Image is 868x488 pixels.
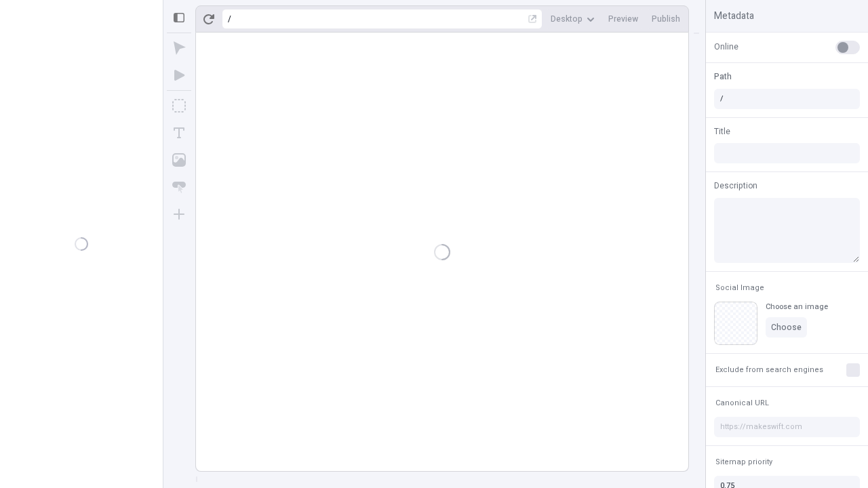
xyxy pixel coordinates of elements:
button: Image [167,148,191,172]
span: Preview [608,14,638,24]
button: Canonical URL [713,395,772,411]
button: Exclude from search engines [713,362,826,378]
button: Button [167,175,191,199]
button: Desktop [545,9,600,29]
span: Canonical URL [715,398,769,408]
span: Desktop [551,14,583,24]
span: Publish [652,14,680,24]
span: Choose [771,322,802,333]
span: Social Image [715,283,764,293]
div: Choose an image [766,302,828,312]
span: Exclude from search engines [715,365,823,375]
span: Sitemap priority [715,457,772,467]
button: Box [167,94,191,118]
span: Title [714,125,730,138]
span: Online [714,41,738,53]
span: Path [714,70,732,83]
input: https://makeswift.com [714,417,860,437]
button: Sitemap priority [713,454,775,470]
button: Preview [603,9,644,29]
button: Social Image [713,280,767,296]
button: Choose [766,317,807,338]
div: / [228,14,231,24]
span: Description [714,180,757,192]
button: Text [167,121,191,145]
button: Publish [646,9,686,29]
